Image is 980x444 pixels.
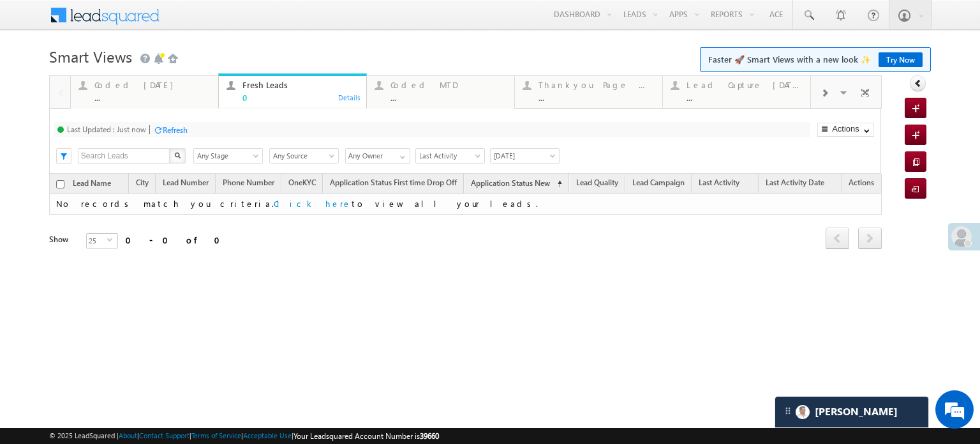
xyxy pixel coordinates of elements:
a: Thankyou Page leads... [514,76,663,108]
span: Your Leadsquared Account Number is [293,431,439,441]
a: Contact Support [139,431,189,440]
a: Last Activity [415,148,485,164]
img: Carter [796,405,810,419]
div: ... [390,93,507,102]
a: Application Status New (sorted ascending) [464,176,568,192]
div: Fresh Leads [242,80,359,90]
div: ... [687,93,803,102]
span: Phone Number [223,178,274,187]
a: Lead Number [156,176,215,192]
a: OneKYC [282,176,322,192]
div: Lead Source Filter [269,148,339,164]
a: prev [826,229,849,249]
a: Phone Number [216,176,281,192]
a: Last Activity [692,176,746,192]
span: City [136,178,149,187]
span: 39660 [420,431,439,441]
a: City [130,176,155,192]
input: Type to Search [345,148,410,164]
a: Any Stage [193,148,263,164]
span: (sorted ascending) [552,179,562,189]
a: Coded [DATE]... [70,76,219,108]
span: [DATE] [491,150,555,162]
div: Refresh [163,125,188,135]
div: Thankyou Page leads [538,80,655,90]
span: Application Status New [471,178,550,188]
img: Search [174,152,181,158]
div: Coded [DATE] [94,80,211,90]
a: Coded MTD... [366,76,515,108]
div: Owner Filter [345,148,409,164]
span: Last Activity [416,150,480,162]
span: OneKYC [288,178,316,187]
span: Any Source [270,150,334,162]
img: carter-drag [783,406,793,416]
a: Show All Items [393,149,409,162]
input: Check all records [56,180,64,188]
a: Application Status First time Drop Off [323,176,463,192]
span: Any Stage [194,150,258,162]
div: carter-dragCarter[PERSON_NAME] [775,396,929,428]
span: Actions [842,176,880,192]
input: Search Leads [78,148,170,164]
span: Lead Quality [576,178,618,187]
span: Carter [815,406,898,418]
a: Lead Name [66,176,117,193]
a: Lead Quality [570,176,625,192]
a: [DATE] [490,148,560,164]
div: Details [338,91,362,103]
a: Try Now [879,52,923,67]
a: next [858,229,882,249]
span: Faster 🚀 Smart Views with a new look ✨ [708,53,923,66]
div: 0 - 0 of 0 [126,233,228,247]
div: ... [94,93,211,102]
div: Coded MTD [390,80,507,90]
a: Lead Campaign [626,176,691,192]
div: ... [538,93,655,102]
span: next [858,227,882,249]
a: Lead Capture [DATE]... [662,76,811,108]
span: Smart Views [49,46,132,66]
button: Actions [817,123,874,137]
a: Terms of Service [191,431,241,440]
a: Acceptable Use [243,431,292,440]
a: Click here [274,198,352,209]
span: Application Status First time Drop Off [330,178,457,187]
a: Last Activity Date [759,176,831,192]
a: Any Source [269,148,339,164]
span: © 2025 LeadSquared | | | | | [49,430,439,442]
a: About [119,431,137,440]
span: Lead Number [163,178,209,187]
span: 25 [87,234,107,248]
a: Fresh Leads0Details [218,73,367,109]
span: prev [826,227,849,249]
div: Lead Capture [DATE] [687,80,803,90]
div: Lead Stage Filter [193,148,263,164]
span: Lead Campaign [632,178,685,187]
div: 0 [242,93,359,102]
div: Last Updated : Just now [67,125,146,134]
div: Show [49,234,76,245]
td: No records match you criteria. to view all your leads. [49,194,882,215]
span: select [107,237,117,243]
